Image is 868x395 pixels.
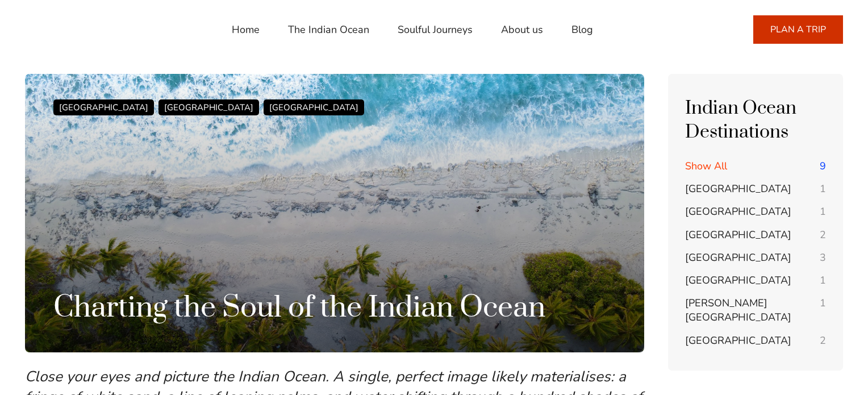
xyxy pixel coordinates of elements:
[820,159,826,173] span: 9
[264,99,364,115] div: [GEOGRAPHIC_DATA]
[820,334,826,348] span: 2
[685,205,826,219] a: [GEOGRAPHIC_DATA] 1
[820,205,826,219] span: 1
[685,334,826,348] a: [GEOGRAPHIC_DATA] 2
[685,205,791,218] span: [GEOGRAPHIC_DATA]
[53,99,154,115] div: [GEOGRAPHIC_DATA]
[501,16,543,43] a: About us
[685,97,826,144] h4: Indian Ocean Destinations
[685,251,791,264] span: [GEOGRAPHIC_DATA]
[820,228,826,242] span: 2
[685,228,791,242] span: [GEOGRAPHIC_DATA]
[820,251,826,265] span: 3
[685,182,791,196] span: [GEOGRAPHIC_DATA]
[685,334,791,347] span: [GEOGRAPHIC_DATA]
[53,289,616,327] h1: Charting the Soul of the Indian Ocean
[685,251,826,265] a: [GEOGRAPHIC_DATA] 3
[158,99,259,115] div: [GEOGRAPHIC_DATA]
[685,159,826,173] a: Show All 9
[398,16,473,43] a: Soulful Journeys
[685,159,727,173] span: Show All
[685,296,826,325] a: [PERSON_NAME][GEOGRAPHIC_DATA] 1
[685,182,826,196] a: [GEOGRAPHIC_DATA] 1
[820,273,826,288] span: 1
[685,273,826,288] a: [GEOGRAPHIC_DATA] 1
[820,296,826,310] span: 1
[232,16,260,43] a: Home
[753,15,843,44] a: PLAN A TRIP
[685,228,826,242] a: [GEOGRAPHIC_DATA] 2
[685,273,791,287] span: [GEOGRAPHIC_DATA]
[288,16,369,43] a: The Indian Ocean
[820,182,826,196] span: 1
[571,16,593,43] a: Blog
[685,296,791,324] span: [PERSON_NAME][GEOGRAPHIC_DATA]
